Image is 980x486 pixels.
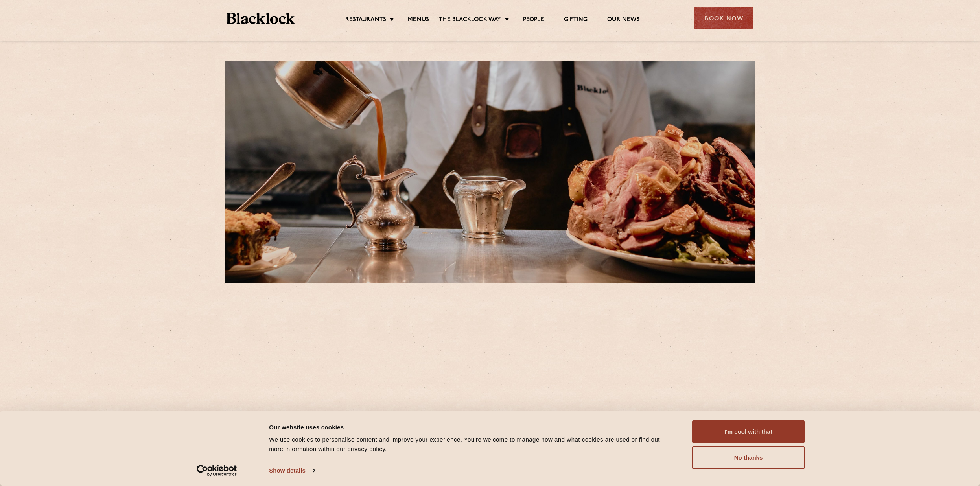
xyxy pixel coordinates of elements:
[564,16,588,25] a: Gifting
[345,16,386,25] a: Restaurants
[439,16,501,25] a: The Blacklock Way
[692,446,805,469] button: No thanks
[227,13,295,24] img: BL_Textured_Logo-footer-cropped.svg
[269,435,674,454] div: We use cookies to personalise content and improve your experience. You're welcome to manage how a...
[523,16,544,25] a: People
[694,7,753,29] div: Book Now
[692,420,805,443] button: I'm cool with that
[607,16,640,25] a: Our News
[408,16,429,25] a: Menus
[269,465,315,477] a: Show details
[182,465,251,477] a: Usercentrics Cookiebot - opens in a new window
[269,422,674,432] div: Our website uses cookies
